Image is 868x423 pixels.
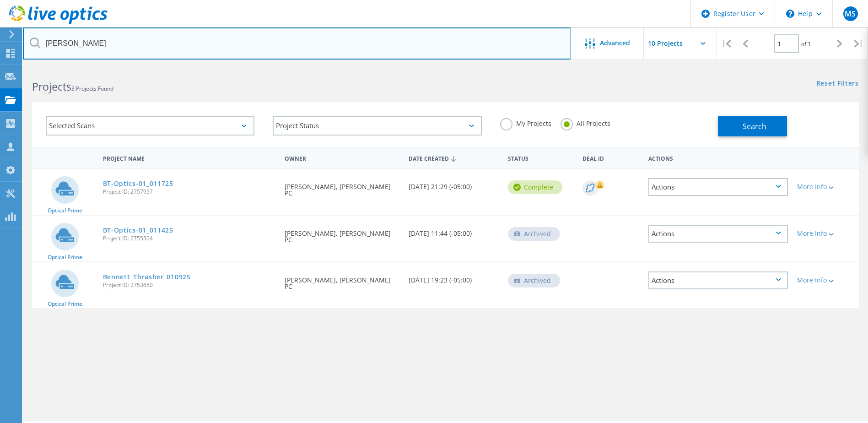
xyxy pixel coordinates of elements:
[46,116,254,136] div: Selected Scans
[648,225,788,243] div: Actions
[280,149,404,166] div: Owner
[508,227,560,241] div: Archived
[404,149,503,167] div: Date Created
[280,169,404,206] div: [PERSON_NAME], [PERSON_NAME] PC
[743,121,766,131] span: Search
[816,80,859,88] a: Reset Filters
[404,169,503,199] div: [DATE] 21:29 (-05:00)
[71,85,113,92] span: 3 Projects Found
[797,277,854,283] div: More Info
[48,255,82,260] span: Optical Prime
[797,184,854,190] div: More Info
[98,149,280,166] div: Project Name
[103,236,276,241] span: Project ID: 2755504
[561,118,610,127] label: All Projects
[648,178,788,196] div: Actions
[103,227,173,233] a: BT-Optics-01_011425
[718,116,787,136] button: Search
[280,262,404,299] div: [PERSON_NAME], [PERSON_NAME] PC
[103,274,191,280] a: Bennett_Thrasher_010925
[500,118,551,127] label: My Projects
[786,10,794,18] svg: \n
[797,230,854,237] div: More Info
[503,149,578,166] div: Status
[273,116,481,136] div: Project Status
[644,149,793,166] div: Actions
[508,180,562,194] div: Complete
[849,27,868,60] div: |
[508,274,560,287] div: Archived
[103,189,276,195] span: Project ID: 2757957
[32,79,71,94] b: Projects
[404,216,503,246] div: [DATE] 11:44 (-05:00)
[600,40,630,46] span: Advanced
[404,262,503,293] div: [DATE] 19:23 (-05:00)
[717,27,736,60] div: |
[48,301,82,307] span: Optical Prime
[48,208,82,213] span: Optical Prime
[801,40,811,48] span: of 1
[103,180,173,187] a: BT-Optics-01_011725
[578,149,644,166] div: Deal Id
[280,216,404,252] div: [PERSON_NAME], [PERSON_NAME] PC
[103,282,276,288] span: Project ID: 2753650
[23,27,571,60] input: Search projects by name, owner, ID, company, etc
[845,10,856,17] span: MS
[648,271,788,289] div: Actions
[9,19,108,26] a: Live Optics Dashboard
